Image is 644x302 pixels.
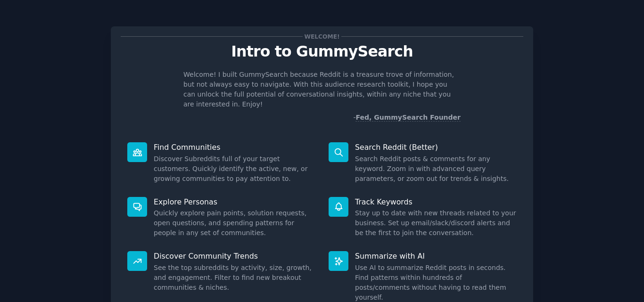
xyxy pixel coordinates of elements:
dd: Stay up to date with new threads related to your business. Set up email/slack/discord alerts and ... [355,208,517,238]
p: Search Reddit (Better) [355,142,517,152]
span: Welcome! [303,32,341,41]
dd: Search Reddit posts & comments for any keyword. Zoom in with advanced query parameters, or zoom o... [355,154,517,184]
p: Explore Personas [154,197,315,207]
p: Discover Community Trends [154,251,315,261]
p: Summarize with AI [355,251,517,261]
p: Track Keywords [355,197,517,207]
p: Find Communities [154,142,315,152]
a: Fed, GummySearch Founder [355,114,461,122]
p: Intro to GummySearch [121,43,523,60]
dd: See the top subreddits by activity, size, growth, and engagement. Filter to find new breakout com... [154,263,315,293]
dd: Discover Subreddits full of your target customers. Quickly identify the active, new, or growing c... [154,154,315,184]
dd: Quickly explore pain points, solution requests, open questions, and spending patterns for people ... [154,208,315,238]
p: Welcome! I built GummySearch because Reddit is a treasure trove of information, but not always ea... [183,70,461,109]
div: - [353,113,461,122]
